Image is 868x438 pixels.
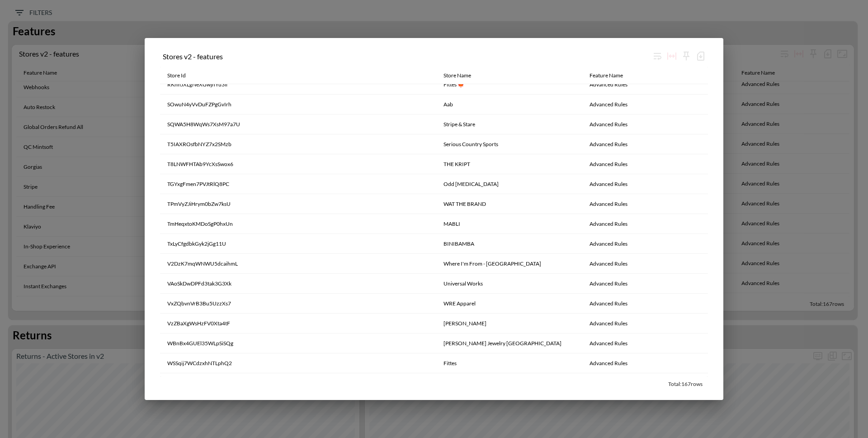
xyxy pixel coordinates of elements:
th: TmHeqxtoKMDoSgP0hxUn [160,214,436,234]
th: TPmVyZJiHrym0bZw7ksU [160,194,436,214]
th: Advanced Rules [582,95,708,114]
th: Advanced Rules [582,333,708,353]
div: Sticky left columns: 0 [679,49,693,63]
th: Advanced Rules [582,294,708,314]
th: VAoSkDwDPFd3tak3G3Xk [160,274,436,294]
th: Advanced Rules [582,114,708,134]
th: Advanced Rules [582,174,708,194]
th: Advanced Rules [582,154,708,174]
th: MGG [436,373,583,393]
span: Total: 167 rows [668,381,703,387]
div: Store Name [443,70,471,81]
th: T8LNWFHTAb9YcXsSwox6 [160,154,436,174]
th: WBnBx4GUEl35WLpSiSQg [160,333,436,353]
th: Serious Country Sports [436,134,583,154]
span: Store Id [167,70,198,81]
th: WSSqij7WCdzxhNTLphQ2 [160,353,436,373]
th: SQWA5H8WqWs7XsM97a7U [160,114,436,134]
th: Advanced Rules [582,194,708,214]
th: Advanced Rules [582,214,708,234]
span: Store Name [443,70,483,81]
th: WVshpyCsKfGbeFytyQgm [160,373,436,393]
th: Fittes [436,353,583,373]
th: SOwuN4yVvDuFZPgGvIrh [160,95,436,114]
span: Feature Name [590,70,635,81]
th: Odd Muse [436,174,583,194]
th: VzZBaXgWsHzFV0Xta4tF [160,314,436,333]
th: THE KRIPT [436,154,583,174]
th: WRE Apparel [436,294,583,314]
th: TxLyCfgdbkGyk2jGg11U [160,234,436,254]
th: BINIBAMBA [436,234,583,254]
div: Wrap text [650,49,665,63]
th: Advanced Rules [582,254,708,274]
th: Fittes 🍁 [436,75,583,95]
th: T5IAXROsfbNYZ7x2SMzb [160,134,436,154]
th: Advanced Rules [582,274,708,294]
div: Stores v2 - features [163,52,650,61]
th: WAT THE BRAND [436,194,583,214]
th: Chopova Lowena [436,314,583,333]
th: Advanced Rules [582,373,708,393]
div: Toggle table layout between fixed and auto (default: auto) [665,49,679,63]
th: MABLI [436,214,583,234]
th: Advanced Rules [582,353,708,373]
th: Where I'm From - ArcticGrey [436,254,583,274]
div: Store Id [167,70,186,81]
th: Aab [436,95,583,114]
th: V2DzK7mqWNWU5dcaihmL [160,254,436,274]
th: Universal Works [436,274,583,294]
th: Advanced Rules [582,234,708,254]
th: Advanced Rules [582,134,708,154]
th: VxZQbvnVrB3Bu5UzzXs7 [160,294,436,314]
th: TGYxgFmen7PVJtRlQ8PC [160,174,436,194]
th: Melanie Auld Jewelry Canada [436,333,583,353]
th: Advanced Rules [582,314,708,333]
th: RKnhJXLgNeXGwjhYu3ll [160,75,436,95]
th: Stripe & Stare [436,114,583,134]
div: Feature Name [590,70,623,81]
th: Advanced Rules [582,75,708,95]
